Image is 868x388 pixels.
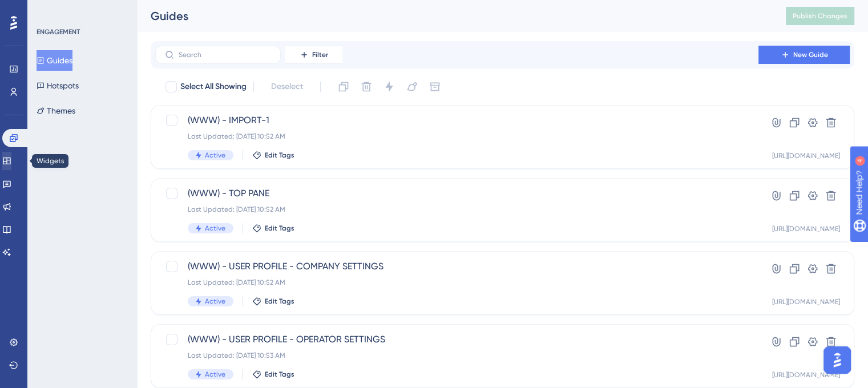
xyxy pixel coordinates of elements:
[188,351,726,360] div: Last Updated: [DATE] 10:53 AM
[79,6,83,15] div: 4
[793,11,847,21] span: Publish Changes
[205,297,225,306] span: Active
[261,76,313,97] button: Deselect
[265,370,294,379] span: Edit Tags
[772,224,840,233] div: [URL][DOMAIN_NAME]
[27,3,71,17] span: Need Help?
[188,260,726,273] span: (WWW) - USER PROFILE - COMPANY SETTINGS
[205,370,225,379] span: Active
[793,50,828,59] span: New Guide
[265,224,294,233] span: Edit Tags
[285,46,342,64] button: Filter
[151,8,757,24] div: Guides
[188,132,726,141] div: Last Updated: [DATE] 10:52 AM
[37,27,80,37] div: ENGAGEMENT
[37,75,79,96] button: Hotspots
[271,80,303,94] span: Deselect
[252,297,294,306] button: Edit Tags
[265,297,294,306] span: Edit Tags
[252,224,294,233] button: Edit Tags
[180,80,247,94] span: Select All Showing
[188,114,726,127] span: (WWW) - IMPORT-1
[179,51,271,59] input: Search
[252,151,294,160] button: Edit Tags
[786,7,854,25] button: Publish Changes
[205,224,225,233] span: Active
[37,50,72,71] button: Guides
[252,370,294,379] button: Edit Tags
[188,278,726,287] div: Last Updated: [DATE] 10:52 AM
[772,297,840,306] div: [URL][DOMAIN_NAME]
[205,151,225,160] span: Active
[758,46,850,64] button: New Guide
[820,343,854,377] iframe: UserGuiding AI Assistant Launcher
[772,151,840,160] div: [URL][DOMAIN_NAME]
[37,100,75,121] button: Themes
[312,50,328,59] span: Filter
[265,151,294,160] span: Edit Tags
[188,187,726,200] span: (WWW) - TOP PANE
[772,370,840,379] div: [URL][DOMAIN_NAME]
[188,205,726,214] div: Last Updated: [DATE] 10:52 AM
[188,333,726,346] span: (WWW) - USER PROFILE - OPERATOR SETTINGS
